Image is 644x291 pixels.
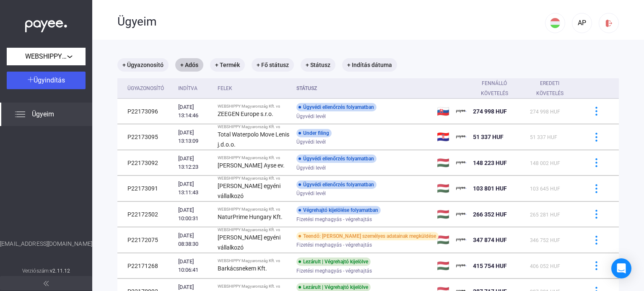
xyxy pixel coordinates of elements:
td: P22171268 [117,253,175,278]
div: WEBSHIPPY Magyarország Kft. vs [218,258,290,263]
button: AP [572,13,592,33]
div: [DATE] 10:00:31 [178,206,211,223]
div: Ügyvédi ellenőrzés folyamatban [296,103,377,111]
strong: [PERSON_NAME] egyéni vállalkozó [218,234,280,251]
span: 347 874 HUF [473,237,507,243]
div: [DATE] 13:11:43 [178,180,211,197]
div: Teendő: [PERSON_NAME] személyes adatainak megküldése [296,232,439,240]
td: 🇭🇺 [434,202,453,227]
td: P22173091 [117,176,175,201]
span: 346 752 HUF [530,237,560,243]
span: WEBSHIPPY Magyarország Kft. [25,52,67,62]
img: list.svg [15,109,25,119]
div: [DATE] 13:13:09 [178,129,211,145]
div: Felek [218,83,290,93]
div: WEBSHIPPY Magyarország Kft. vs [218,124,290,129]
td: 🇸🇰 [434,99,453,124]
img: payee-logo [456,261,466,271]
span: 415 754 HUF [473,263,507,269]
span: 51 337 HUF [473,134,504,140]
img: more-blue [592,158,601,167]
mat-chip: + Ügyazonosító [117,58,169,72]
img: more-blue [592,184,601,193]
button: more-blue [587,154,605,172]
div: Fennálló követelés [473,78,516,98]
div: WEBSHIPPY Magyarország Kft. vs [218,227,290,232]
mat-chip: + Adós [175,58,203,72]
img: payee-logo [456,132,466,142]
span: Ügyvédi levél [296,111,326,121]
strong: NaturPrime Hungary Kft. [218,214,283,220]
div: WEBSHIPPY Magyarország Kft. vs [218,104,290,109]
mat-chip: + Státusz [301,58,335,72]
td: 🇭🇺 [434,150,453,175]
td: P22173096 [117,99,175,124]
button: more-blue [587,206,605,223]
img: HU [550,18,560,28]
img: logout-red [605,19,613,28]
div: Ügyvédi ellenőrzés folyamatban [296,155,377,163]
div: Eredeti követelés [530,78,569,98]
strong: [PERSON_NAME] egyéni vállalkozó [218,183,280,199]
div: AP [575,18,589,28]
span: Ügyvédi levél [296,188,326,198]
mat-chip: + Termék [210,58,245,72]
td: 🇭🇺 [434,227,453,253]
div: [DATE] 08:38:30 [178,232,211,248]
span: 406 052 HUF [530,263,560,269]
strong: [PERSON_NAME] Ayse ev. [218,162,285,169]
td: P22172502 [117,202,175,227]
img: more-blue [592,261,601,270]
div: Fennálló követelés [473,78,523,98]
div: Ügyazonosító [127,83,171,93]
td: P22173092 [117,150,175,175]
strong: Barkácsnekem Kft. [218,265,267,272]
span: Fizetési meghagyás - végrehajtás [296,214,372,224]
img: more-blue [592,210,601,219]
div: [DATE] 10:06:41 [178,258,211,274]
div: Indítva [178,83,211,93]
span: 265 281 HUF [530,212,560,218]
span: Fizetési meghagyás - végrehajtás [296,240,372,250]
div: Open Intercom Messenger [611,258,631,278]
img: arrow-double-left-grey.svg [44,281,49,286]
span: Ügyindítás [34,76,65,84]
img: white-payee-white-dot.svg [25,15,67,33]
div: [DATE] 13:12:23 [178,155,211,171]
div: Ügyeim [117,15,545,29]
strong: ZEEGEN Europe s.r.o. [218,111,273,117]
span: 148 002 HUF [530,160,560,166]
img: payee-logo [456,106,466,116]
span: 103 645 HUF [530,186,560,192]
td: 🇭🇺 [434,253,453,278]
button: more-blue [587,103,605,120]
span: 51 337 HUF [530,134,557,140]
span: 274 998 HUF [473,108,507,115]
button: more-blue [587,231,605,249]
button: WEBSHIPPY Magyarország Kft. [7,48,86,65]
div: WEBSHIPPY Magyarország Kft. vs [218,284,290,289]
span: Ügyeim [32,109,54,119]
button: more-blue [587,128,605,146]
span: Ügyvédi levél [296,163,326,173]
strong: v2.11.12 [50,268,70,274]
div: Under filing [296,129,332,137]
div: Eredeti követelés [530,78,577,98]
button: HU [545,13,565,33]
span: 266 352 HUF [473,211,507,218]
button: more-blue [587,180,605,197]
div: WEBSHIPPY Magyarország Kft. vs [218,207,290,212]
span: Ügyvédi levél [296,137,326,147]
img: plus-white.svg [28,77,34,82]
span: 103 801 HUF [473,185,507,192]
button: Ügyindítás [7,72,86,89]
div: WEBSHIPPY Magyarország Kft. vs [218,176,290,181]
img: more-blue [592,133,601,142]
div: Ügyazonosító [127,83,164,93]
th: Státusz [293,78,434,99]
strong: Total Waterpolo Move Lenis j.d.o.o. [218,131,289,148]
span: Fizetési meghagyás - végrehajtás [296,266,372,276]
img: more-blue [592,107,601,116]
mat-chip: + Fő státusz [252,58,294,72]
div: Lezárult | Végrehajtó kijelölve [296,258,371,266]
